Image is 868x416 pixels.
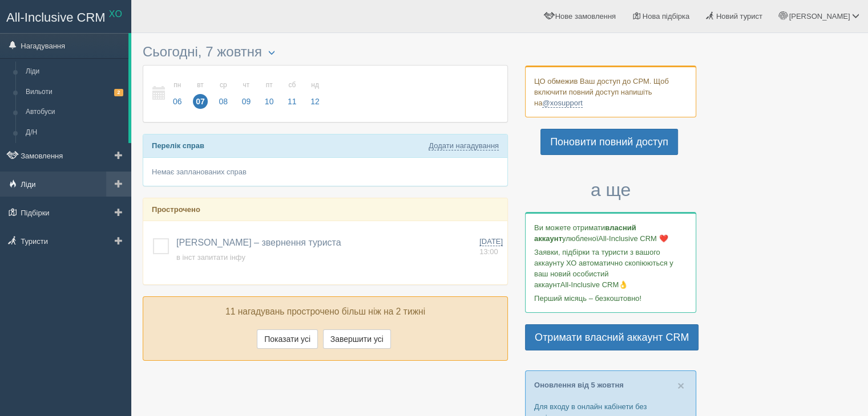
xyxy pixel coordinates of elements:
b: Перелік справ [152,141,204,150]
a: All-Inclusive CRM XO [1,1,131,32]
span: 08 [216,94,231,109]
button: Завершити усі [323,329,391,349]
span: [PERSON_NAME] [789,12,850,21]
button: Показати усі [257,329,318,349]
span: Нове замовлення [555,12,616,21]
a: вт 07 [189,74,211,113]
a: пт 10 [259,74,280,113]
small: чт [239,80,254,90]
a: [PERSON_NAME] – звернення туриста [176,238,341,247]
span: Нова підбірка [643,12,690,21]
a: Автобуси [21,102,128,123]
sup: XO [109,9,122,19]
b: Прострочено [152,205,200,214]
small: вт [193,80,208,90]
a: Ліди [21,62,128,82]
a: ср 08 [212,74,234,113]
a: @xosupport [542,99,582,108]
a: сб 11 [281,74,303,113]
a: чт 09 [236,74,257,113]
a: Отримати власний аккаунт CRM [525,324,699,350]
span: 10 [262,94,277,109]
div: ЦО обмежив Ваш доступ до СРМ. Щоб включити повний доступ напишіть на [525,66,696,117]
small: пт [262,80,277,90]
span: 2 [114,89,123,96]
span: 11 [285,94,300,109]
span: All-Inclusive CRM ❤️ [598,234,668,243]
a: Оновлення від 5 жовтня [534,381,624,389]
span: 06 [170,94,185,109]
small: ср [216,80,231,90]
span: Новий турист [716,12,762,21]
span: [DATE] [479,237,503,246]
span: 09 [239,94,254,109]
b: власний аккаунт [534,223,636,243]
a: Поновити повний доступ [540,129,678,155]
a: Вильоти2 [21,82,128,103]
button: Close [677,380,684,391]
span: 07 [193,94,208,109]
a: нд 12 [304,74,323,113]
h3: Сьогодні, 7 жовтня [143,44,508,59]
span: 12 [308,94,322,109]
span: 13:00 [479,247,498,256]
p: 11 нагадувань прострочено більш ніж на 2 тижні [152,305,499,319]
a: Д/Н [21,123,128,143]
small: пн [170,80,185,90]
span: All-Inclusive CRM👌 [560,280,628,289]
div: Немає запланованих справ [143,158,507,186]
span: All-Inclusive CRM [6,10,106,25]
a: в інст запитати інфу [176,253,245,262]
a: Додати нагадування [429,141,499,150]
span: × [677,379,684,392]
p: Ви можете отримати улюбленої [534,222,687,244]
p: Перший місяць – безкоштовно! [534,293,687,304]
small: сб [285,80,300,90]
a: пн 06 [167,74,188,113]
a: [DATE] 13:00 [479,236,503,258]
h3: а ще [525,180,696,200]
small: нд [308,80,322,90]
p: Заявки, підбірки та туристи з вашого аккаунту ХО автоматично скопіюються у ваш новий особистий ак... [534,247,687,290]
